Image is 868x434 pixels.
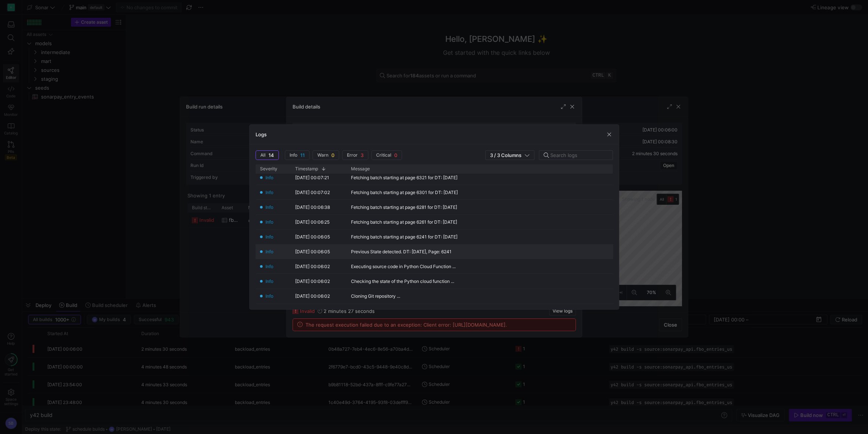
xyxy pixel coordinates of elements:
y42-timestamp-cell-renderer: [DATE] 00:06:02 [295,263,330,270]
span: Info [266,233,273,241]
span: Info [266,218,273,226]
y42-timestamp-cell-renderer: [DATE] 00:06:02 [295,277,330,285]
span: Severity [260,166,277,171]
span: Info [266,277,273,285]
span: Error [347,153,358,158]
div: Cloning Git repository ... [351,293,400,298]
y42-timestamp-cell-renderer: [DATE] 00:06:25 [295,218,330,226]
span: 0 [394,152,397,158]
span: Info [266,203,273,211]
button: 3 / 3 Columns [485,150,534,160]
span: 14 [268,152,274,158]
y42-timestamp-cell-renderer: [DATE] 00:06:38 [295,203,330,211]
span: 11 [300,152,305,158]
span: Info [266,263,273,270]
span: Message [351,166,370,171]
y42-timestamp-cell-renderer: [DATE] 00:06:05 [295,233,330,241]
span: Critical [376,153,391,158]
y42-timestamp-cell-renderer: [DATE] 00:06:02 [295,292,330,300]
span: Warn [317,153,328,158]
div: Fetching batch starting at page 6281 for DT: [DATE] [351,204,457,210]
y42-timestamp-cell-renderer: [DATE] 00:06:05 [295,248,330,256]
span: Info [266,292,273,300]
button: Info11 [285,150,310,160]
div: Fetching batch starting at page 6261 for DT: [DATE] [351,219,457,224]
span: Timestamp [295,166,318,171]
span: Info [266,248,273,256]
button: Critical0 [371,150,402,160]
span: Info [266,188,273,196]
y42-timestamp-cell-renderer: [DATE] 00:07:21 [295,174,329,181]
span: All [260,153,266,158]
span: Info [266,174,273,181]
div: Executing source code in Python Cloud Function ... [351,264,456,269]
y42-timestamp-cell-renderer: [DATE] 00:07:02 [295,188,330,196]
input: Search logs [550,152,607,158]
div: Fetching batch starting at page 6301 for DT: [DATE] [351,190,458,195]
div: Fetching batch starting at page 6241 for DT: [DATE] [351,234,457,239]
button: Error3 [342,150,368,160]
button: Warn0 [313,150,339,160]
span: 3 / 3 Columns [490,152,524,158]
span: 0 [331,152,334,158]
span: Info [290,153,297,158]
div: Checking the state of the Python cloud function ... [351,278,454,284]
span: 3 [361,152,364,158]
div: Previous State detected. DT: [DATE], Page: 6241 [351,249,452,254]
div: Fetching batch starting at page 6321 for DT: [DATE] [351,175,457,180]
h3: Logs [256,131,267,137]
button: All14 [256,150,279,160]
